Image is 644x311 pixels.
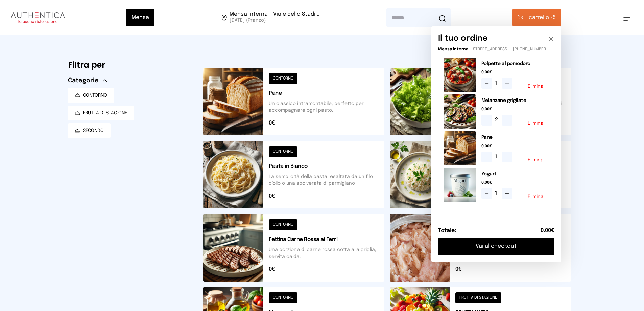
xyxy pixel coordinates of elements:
[481,143,549,149] span: 0.00€
[481,134,549,141] h2: Pane
[438,47,468,51] span: Mensa interna
[444,58,476,92] img: media
[444,131,476,165] img: media
[11,12,65,23] img: logo.8f33a47.png
[444,168,476,202] img: media
[68,123,111,138] button: SECONDO
[481,97,549,104] h2: Melanzane grigliate
[438,33,488,44] h6: Il tuo ordine
[481,107,549,112] span: 0.00€
[83,110,127,116] span: FRUTTA DI STAGIONE
[495,190,499,198] span: 1
[528,158,544,162] button: Elimina
[481,171,549,177] h2: Yogurt
[68,76,107,85] button: Categorie
[495,116,499,124] span: 2
[512,9,561,26] button: carrello •5
[528,121,544,126] button: Elimina
[68,60,192,70] h6: Filtra per
[68,76,99,85] span: Categorie
[438,227,456,235] h6: Totale:
[444,94,476,129] img: media
[68,106,134,120] button: FRUTTA DI STAGIONE
[481,60,549,67] h2: Polpette al pomodoro
[230,12,319,24] span: Viale dello Stadio, 77, 05100 Terni TR, Italia
[529,14,553,22] span: carrello •
[541,227,554,235] span: 0.00€
[438,47,554,52] p: - [STREET_ADDRESS] - [PHONE_NUMBER]
[83,127,104,134] span: SECONDO
[528,194,544,199] button: Elimina
[481,70,549,75] span: 0.00€
[83,92,107,99] span: CONTORNO
[126,9,154,26] button: Mensa
[68,88,114,103] button: CONTORNO
[481,180,549,185] span: 0.00€
[529,14,556,22] span: 5
[495,153,499,161] span: 1
[230,17,319,24] span: [DATE] (Pranzo)
[495,79,499,87] span: 1
[438,238,554,255] button: Vai al checkout
[528,84,544,89] button: Elimina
